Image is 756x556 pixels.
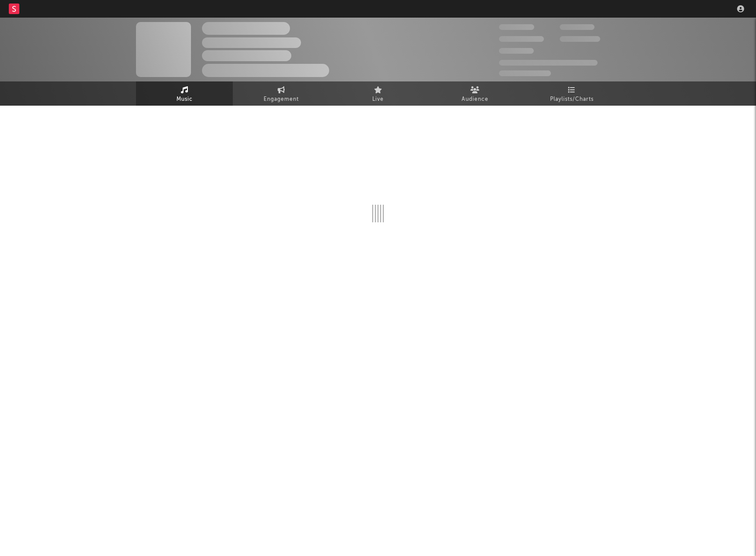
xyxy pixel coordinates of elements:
span: Playlists/Charts [550,94,594,105]
span: Music [176,94,193,105]
span: 50,000,000 Monthly Listeners [499,60,598,66]
span: 100,000 [499,48,534,54]
span: Engagement [264,94,299,105]
a: Music [136,81,233,106]
span: Jump Score: 85.0 [499,70,551,76]
a: Live [330,81,426,106]
a: Playlists/Charts [523,81,620,106]
span: 100,000 [560,24,595,30]
a: Audience [426,81,523,106]
a: Engagement [233,81,330,106]
span: 50,000,000 [499,36,544,42]
span: 300,000 [499,24,534,30]
span: 1,000,000 [560,36,600,42]
span: Live [372,94,384,105]
span: Audience [462,94,488,105]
